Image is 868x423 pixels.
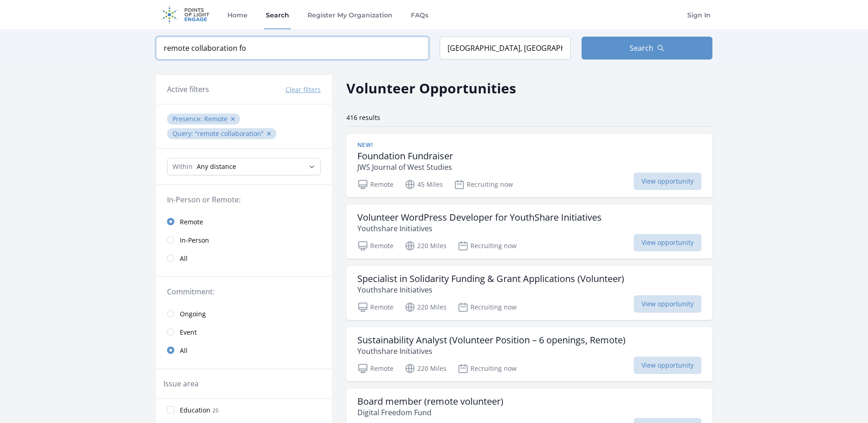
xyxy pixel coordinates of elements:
[458,240,517,251] p: Recruiting now
[156,231,332,249] a: In-Person
[346,78,516,98] h2: Volunteer Opportunities
[458,302,517,313] p: Recruiting now
[404,179,443,190] p: 45 Miles
[156,323,332,341] a: Event
[346,205,712,259] a: Volunteer WordPress Developer for YouthShare Initiatives Youthshare Initiatives Remote 220 Miles ...
[180,217,203,227] span: Remote
[156,212,332,231] a: Remote
[357,335,625,346] h3: Sustainability Analyst (Volunteer Position – 6 openings, Remote)
[630,43,653,54] span: Search
[180,236,209,245] span: In-Person
[357,346,625,357] p: Youthshare Initiatives
[180,346,188,355] span: All
[582,37,712,60] button: Search
[357,179,394,190] p: Remote
[167,286,321,297] legend: Commitment:
[167,158,321,175] select: Search Radius
[204,114,227,123] span: Remote
[357,223,602,234] p: Youthshare Initiatives
[180,254,188,263] span: All
[156,37,429,60] input: Keyword
[404,363,447,374] p: 220 Miles
[167,406,174,413] input: Education 26
[346,113,380,122] span: 416 results
[357,396,503,407] h3: Board member (remote volunteer)
[167,194,321,205] legend: In-Person or Remote:
[357,302,394,313] p: Remote
[357,151,453,162] h3: Foundation Fundraiser
[634,173,701,190] span: View opportunity
[180,328,197,337] span: Event
[634,234,701,251] span: View opportunity
[357,141,373,149] span: New!
[167,84,209,95] h3: Active filters
[346,266,712,320] a: Specialist in Solidarity Funding & Grant Applications (Volunteer) Youthshare Initiatives Remote 2...
[634,357,701,374] span: View opportunity
[195,129,264,138] q: remote collaboration
[286,85,321,94] button: Clear filters
[180,406,210,415] span: Education
[230,114,236,124] button: ✕
[458,363,517,374] p: Recruiting now
[156,304,332,323] a: Ongoing
[454,179,513,190] p: Recruiting now
[163,378,199,389] legend: Issue area
[212,407,219,414] span: 26
[357,240,394,251] p: Remote
[404,302,447,313] p: 220 Miles
[634,295,701,313] span: View opportunity
[346,327,712,381] a: Sustainability Analyst (Volunteer Position – 6 openings, Remote) Youthshare Initiatives Remote 22...
[404,240,447,251] p: 220 Miles
[156,249,332,267] a: All
[180,309,206,319] span: Ongoing
[357,363,394,374] p: Remote
[357,273,624,284] h3: Specialist in Solidarity Funding & Grant Applications (Volunteer)
[266,129,272,138] button: ✕
[173,114,204,123] span: Presence :
[346,134,712,197] a: New! Foundation Fundraiser JWS Journal of West Studies Remote 45 Miles Recruiting now View opport...
[357,284,624,295] p: Youthshare Initiatives
[440,37,571,60] input: Location
[357,162,453,173] p: JWS Journal of West Studies
[156,341,332,359] a: All
[173,129,195,138] span: Query :
[357,407,503,418] p: Digital Freedom Fund
[357,212,602,223] h3: Volunteer WordPress Developer for YouthShare Initiatives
